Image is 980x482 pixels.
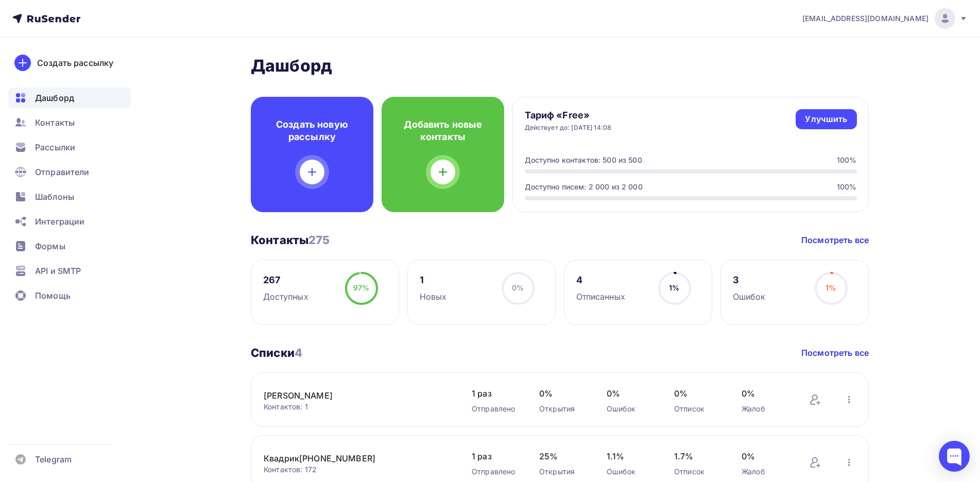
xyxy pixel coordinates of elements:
div: 1 [420,274,447,286]
div: 100% [837,155,857,165]
a: Шаблоны [8,186,131,207]
span: 1.7% [674,450,721,462]
h4: Создать новую рассылку [267,118,357,143]
div: Доступно писем: 2 000 из 2 000 [525,182,643,192]
div: 4 [576,274,625,286]
div: Открытия [539,467,586,477]
h3: Списки [251,346,302,360]
span: 1% [669,283,679,292]
div: Действует до: [DATE] 14:08 [525,124,612,132]
span: 1.1% [607,450,654,462]
span: 97% [353,283,369,292]
div: 267 [263,274,308,286]
div: Отписанных [576,290,625,303]
span: 0% [607,387,654,400]
div: Новых [420,290,447,303]
span: Telegram [35,453,72,466]
div: Доступно контактов: 500 из 500 [525,155,642,165]
a: Улучшить [796,109,856,129]
a: Формы [8,236,131,256]
span: 275 [308,233,330,247]
div: Создать рассылку [37,57,113,69]
span: 4 [295,346,302,359]
span: API и SMTP [35,265,81,277]
span: [EMAIL_ADDRESS][DOMAIN_NAME] [802,13,929,24]
span: Дашборд [35,92,74,104]
a: [PERSON_NAME] [264,389,439,402]
span: 1 раз [472,450,519,462]
div: Отправлено [472,404,519,414]
div: Контактов: 1 [264,402,451,412]
a: Отправители [8,162,131,182]
span: 25% [539,450,586,462]
a: Рассылки [8,137,131,158]
div: Отправлено [472,467,519,477]
div: Ошибок [607,404,654,414]
span: 0% [512,283,524,292]
span: Формы [35,240,65,252]
span: 0% [742,450,788,462]
h3: Контакты [251,233,330,247]
div: Доступных [263,290,308,303]
h2: Дашборд [251,56,869,76]
div: Отписок [674,467,721,477]
a: [EMAIL_ADDRESS][DOMAIN_NAME] [802,8,968,29]
div: Ошибок [733,290,766,303]
div: Жалоб [742,404,788,414]
span: Отправители [35,166,90,178]
h4: Тариф «Free» [525,109,612,122]
span: Контакты [35,116,75,129]
span: Интеграции [35,215,84,228]
a: Контакты [8,112,131,133]
span: 0% [674,387,721,400]
span: 1 раз [472,387,519,400]
div: Контактов: 172 [264,464,451,475]
span: 0% [742,387,788,400]
a: Посмотреть все [801,347,869,359]
div: Ошибок [607,467,654,477]
span: Шаблоны [35,191,74,203]
h4: Добавить новые контакты [398,118,488,143]
div: Открытия [539,404,586,414]
span: Помощь [35,289,71,302]
div: Отписок [674,404,721,414]
a: Дашборд [8,88,131,108]
div: 3 [733,274,766,286]
span: Рассылки [35,141,75,153]
a: Посмотреть все [801,234,869,246]
span: 1% [826,283,836,292]
a: Квадрик[PHONE_NUMBER] [264,452,439,464]
div: Жалоб [742,467,788,477]
div: 100% [837,182,857,192]
div: Улучшить [805,113,847,125]
span: 0% [539,387,586,400]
